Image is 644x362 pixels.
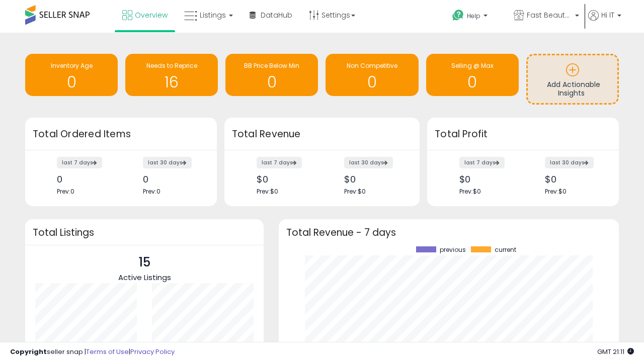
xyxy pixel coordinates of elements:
span: DataHub [261,10,292,20]
h3: Total Ordered Items [33,127,209,141]
span: Prev: $0 [344,187,366,196]
a: Terms of Use [86,347,129,356]
h1: 0 [331,74,413,90]
span: Prev: $0 [459,187,481,196]
label: last 7 days [257,157,302,168]
span: Prev: $0 [257,187,278,196]
span: previous [440,246,466,253]
h1: 0 [230,74,313,90]
span: Hi IT [601,10,614,20]
div: seller snap | | [10,347,175,357]
span: Overview [135,10,168,20]
div: 0 [57,174,113,185]
span: Listings [200,10,226,20]
p: 15 [118,253,171,272]
span: Active Listings [118,272,171,283]
a: Privacy Policy [130,347,175,356]
h3: Total Revenue [232,127,412,141]
h3: Total Revenue - 7 days [286,229,611,236]
a: Help [444,2,505,33]
h3: Total Listings [33,229,256,236]
h3: Total Profit [435,127,611,141]
span: Inventory Age [51,61,93,70]
label: last 7 days [459,157,505,168]
a: BB Price Below Min 0 [225,54,318,96]
a: Selling @ Max 0 [426,54,519,96]
a: Add Actionable Insights [528,55,617,103]
label: last 30 days [344,157,393,168]
a: Inventory Age 0 [25,54,118,96]
span: Selling @ Max [451,61,494,70]
span: Fast Beauty ([GEOGRAPHIC_DATA]) [527,10,572,20]
a: Needs to Reprice 16 [125,54,218,96]
span: Prev: $0 [545,187,567,196]
label: last 30 days [143,157,192,168]
i: Get Help [452,9,464,22]
span: 2025-09-13 21:11 GMT [597,347,634,356]
div: $0 [257,174,314,185]
label: last 30 days [545,157,594,168]
span: BB Price Below Min [244,61,299,70]
div: $0 [459,174,516,185]
strong: Copyright [10,347,47,356]
span: Prev: 0 [143,187,160,196]
h1: 0 [431,74,514,90]
h1: 16 [130,74,213,90]
div: $0 [545,174,601,185]
span: Add Actionable Insights [547,79,600,99]
a: Hi IT [588,10,621,33]
span: current [495,246,516,253]
span: Help [467,12,480,20]
div: 0 [143,174,199,185]
span: Needs to Reprice [146,61,197,70]
span: Non Competitive [347,61,397,70]
a: Non Competitive 0 [326,54,418,96]
span: Prev: 0 [57,187,74,196]
h1: 0 [30,74,113,90]
div: $0 [344,174,402,185]
label: last 7 days [57,157,102,168]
